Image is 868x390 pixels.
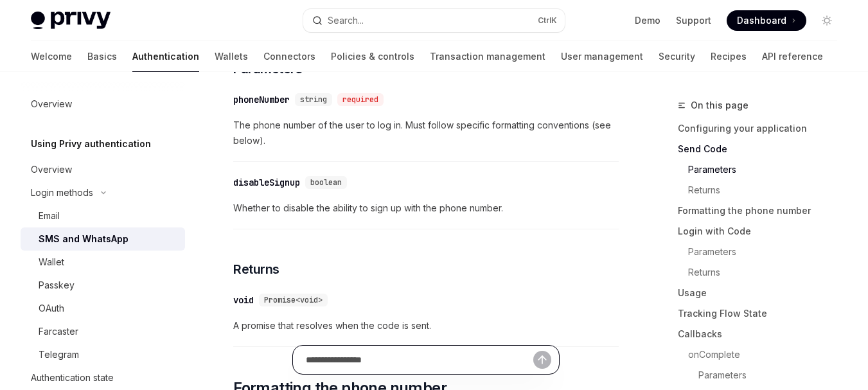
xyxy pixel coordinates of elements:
[39,324,78,339] div: Farcaster
[31,370,114,386] div: Authentication state
[678,365,847,386] a: Parameters
[678,262,847,283] a: Returns
[659,41,695,72] a: Security
[21,227,185,251] a: SMS and WhatsApp
[727,10,806,31] a: Dashboard
[215,41,248,72] a: Wallets
[678,180,847,200] a: Returns
[39,301,64,316] div: OAuth
[264,295,323,305] span: Promise<void>
[691,98,748,113] span: On this page
[711,41,747,72] a: Recipes
[39,208,60,224] div: Email
[331,41,414,72] a: Policies & controls
[31,41,72,72] a: Welcome
[337,93,384,106] div: required
[39,254,64,270] div: Wallet
[31,185,93,200] div: Login methods
[21,297,185,320] a: OAuth
[31,96,72,112] div: Overview
[21,158,185,181] a: Overview
[31,162,72,177] div: Overview
[233,294,254,306] div: void
[132,41,199,72] a: Authentication
[233,200,619,216] span: Whether to disable the ability to sign up with the phone number.
[678,139,847,159] a: Send Code
[21,320,185,343] a: Farcaster
[762,41,823,72] a: API reference
[31,12,111,30] img: light logo
[678,159,847,180] a: Parameters
[306,346,533,374] input: Ask a question...
[21,274,185,297] a: Passkey
[87,41,117,72] a: Basics
[310,177,342,188] span: boolean
[233,93,290,106] div: phoneNumber
[39,347,79,362] div: Telegram
[263,41,315,72] a: Connectors
[21,204,185,227] a: Email
[233,176,300,189] div: disableSignup
[21,366,185,389] a: Authentication state
[533,351,551,369] button: Send message
[39,278,75,293] div: Passkey
[21,181,185,204] button: Login methods
[676,14,711,27] a: Support
[31,136,151,152] h5: Using Privy authentication
[817,10,837,31] button: Toggle dark mode
[21,93,185,116] a: Overview
[39,231,128,247] div: SMS and WhatsApp
[430,41,545,72] a: Transaction management
[21,251,185,274] a: Wallet
[538,15,557,26] span: Ctrl K
[233,118,619,148] span: The phone number of the user to log in. Must follow specific formatting conventions (see below).
[303,9,565,32] button: Search...CtrlK
[678,324,847,344] a: Callbacks
[678,221,847,242] a: Login with Code
[233,260,279,278] span: Returns
[737,14,786,27] span: Dashboard
[21,343,185,366] a: Telegram
[678,283,847,303] a: Usage
[678,118,847,139] a: Configuring your application
[635,14,660,27] a: Demo
[678,344,847,365] a: onComplete
[561,41,643,72] a: User management
[328,13,364,28] div: Search...
[678,303,847,324] a: Tracking Flow State
[233,318,619,333] span: A promise that resolves when the code is sent.
[678,200,847,221] a: Formatting the phone number
[300,94,327,105] span: string
[678,242,847,262] a: Parameters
